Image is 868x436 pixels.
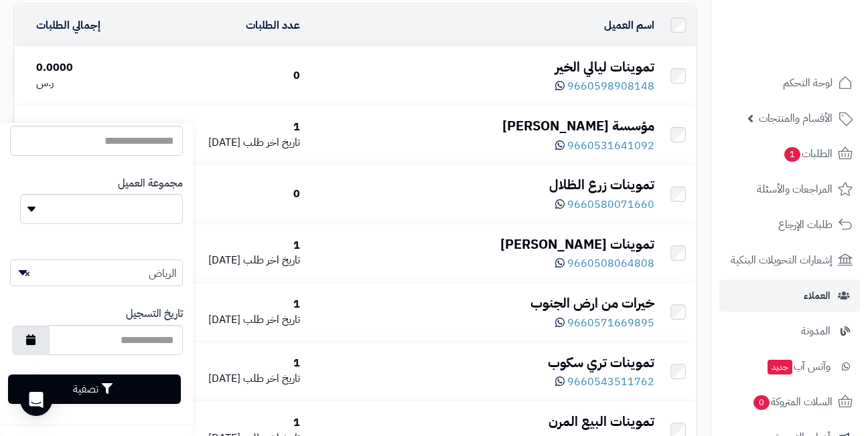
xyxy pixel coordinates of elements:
a: المراجعات والأسئلة [719,173,860,205]
span: طلبات الإرجاع [778,215,833,234]
span: تاريخ اخر طلب [243,312,300,328]
div: تموينات ليالي الخير [311,58,654,77]
a: 9660580071660 [555,197,654,213]
label: مجموعة العميل [118,176,183,191]
div: 1 [152,415,300,431]
div: 0.0000 [36,60,142,76]
span: جديد [768,360,792,374]
a: 9660543511762 [555,374,654,390]
div: 1 [152,120,300,135]
a: لوحة التحكم [719,67,860,99]
span: 9660580071660 [567,197,654,213]
a: المدونة [719,315,860,347]
div: 517.5000 [36,120,142,135]
span: المدونة [801,322,830,340]
img: logo-2.png [777,36,855,64]
span: 9660571669895 [567,315,654,331]
div: ر.س [36,76,142,91]
span: الرياض [11,260,182,287]
div: [DATE] [152,312,300,328]
div: 0 [152,187,300,202]
a: إشعارات التحويلات البنكية [719,244,860,276]
span: 0 [753,395,770,410]
a: 9660571669895 [555,315,654,331]
div: 1 [152,297,300,312]
div: 0 [152,68,300,84]
div: [DATE] [152,253,300,268]
a: اسم العميل [604,17,654,33]
a: 9660531641092 [555,138,654,154]
span: إشعارات التحويلات البنكية [731,251,833,269]
span: العملاء [804,286,830,305]
a: عدد الطلبات [246,17,300,33]
span: 9660531641092 [567,138,654,154]
span: 9660543511762 [567,374,654,390]
div: تموينات البيع المرن [311,412,654,431]
div: 1 [152,356,300,371]
span: 9660598908148 [567,78,654,94]
button: تصفية [8,374,181,404]
div: 1 [152,238,300,253]
a: السلات المتروكة0 [719,386,860,418]
div: تموينات تري سكوب [311,353,654,372]
span: وآتس آب [766,357,830,376]
span: المراجعات والأسئلة [757,180,833,199]
span: 1 [784,147,800,162]
span: السلات المتروكة [752,393,833,411]
span: تاريخ اخر طلب [243,370,300,387]
a: الطلبات1 [719,138,860,170]
a: وآتس آبجديد [719,350,860,383]
div: تموينات [PERSON_NAME] [311,235,654,254]
a: طلبات الإرجاع [719,209,860,241]
span: 9660508064808 [567,255,654,271]
span: تاريخ اخر طلب [243,134,300,150]
div: تموينات زرع الظلال [311,175,654,195]
div: [DATE] [152,371,300,387]
span: الأقسام والمنتجات [759,109,833,128]
div: Open Intercom Messenger [20,384,52,416]
div: [DATE] [152,135,300,150]
span: الرياض [10,259,183,286]
a: العملاء [719,280,860,312]
label: تاريخ التسجيل [126,306,183,322]
a: 9660508064808 [555,255,654,271]
a: إجمالي الطلبات [36,17,100,33]
span: تاريخ اخر طلب [243,252,300,268]
div: مؤسسة [PERSON_NAME] [311,116,654,136]
div: خيرات من ارض الجنوب [311,294,654,313]
span: الطلبات [783,144,833,163]
a: 9660598908148 [555,78,654,94]
span: لوحة التحكم [783,74,833,92]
